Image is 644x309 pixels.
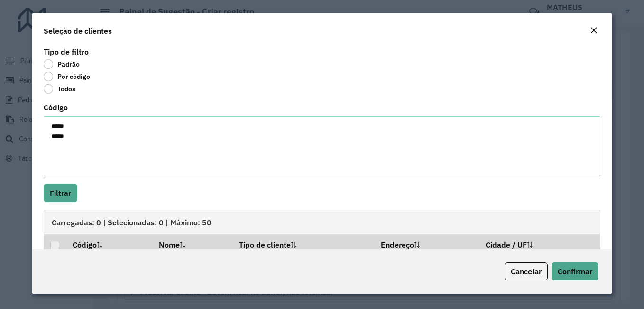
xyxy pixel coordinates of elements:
button: Cancelar [505,262,548,280]
h4: Seleção de clientes [44,25,112,37]
span: Confirmar [558,267,592,276]
button: Close [587,25,600,37]
label: Padrão [44,59,80,69]
div: Carregadas: 0 | Selecionadas: 0 | Máximo: 50 [44,210,600,234]
button: Filtrar [44,184,77,202]
label: Todos [44,84,75,94]
th: Endereço [375,234,479,254]
label: Por código [44,72,90,81]
button: Confirmar [552,262,598,280]
th: Cidade / UF [479,234,600,254]
th: Nome [153,234,232,254]
label: Tipo de filtro [44,46,89,58]
th: Tipo de cliente [232,234,375,254]
em: Fechar [590,27,598,34]
th: Código [66,234,152,254]
span: Cancelar [511,267,542,276]
label: Código [44,102,68,113]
